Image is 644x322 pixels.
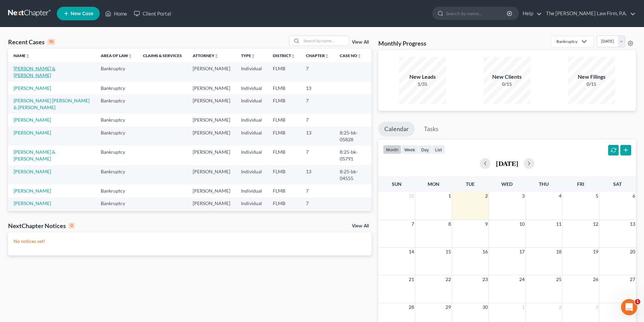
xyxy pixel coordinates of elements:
td: Bankruptcy [95,126,138,146]
a: Case Nounfold_more [340,53,361,58]
iframe: Intercom live chat [621,299,637,315]
span: 3 [595,303,599,311]
td: [PERSON_NAME] [187,114,236,126]
span: 24 [519,275,525,283]
div: 0/15 [568,81,615,88]
td: FLMB [267,126,301,146]
td: Individual [236,146,267,165]
span: 14 [408,248,415,256]
a: Client Portal [130,7,174,20]
td: Individual [236,126,267,146]
span: 2 [484,192,488,200]
span: 25 [555,275,562,283]
td: 7 [301,184,334,197]
span: 19 [592,248,599,256]
span: 18 [555,248,562,256]
a: View All [352,224,369,228]
a: [PERSON_NAME] [14,130,51,135]
td: [PERSON_NAME] [187,165,236,184]
a: [PERSON_NAME] [14,117,51,123]
span: Wed [501,181,512,187]
span: 28 [408,303,415,311]
td: 8:25-bk-05791 [334,146,372,165]
th: Claims & Services [138,49,187,62]
h3: Monthly Progress [378,39,426,47]
p: No notices yet! [14,238,366,245]
td: FLMB [267,197,301,210]
i: unfold_more [26,54,30,58]
button: week [401,145,418,154]
span: 1 [635,299,640,304]
span: 6 [632,192,636,200]
span: 27 [629,275,636,283]
td: Bankruptcy [95,210,138,229]
a: [PERSON_NAME] & [PERSON_NAME] [14,66,55,78]
div: 0/15 [483,81,531,88]
a: The [PERSON_NAME] Law Firm, P.A. [543,7,636,20]
div: NextChapter Notices [8,222,75,230]
span: 29 [445,303,452,311]
span: Fri [577,181,584,187]
td: 8:25-bk-04555 [334,165,372,184]
td: 7 [301,94,334,114]
td: Bankruptcy [95,197,138,210]
a: [PERSON_NAME] [14,200,51,206]
button: month [383,145,401,154]
a: Area of Lawunfold_more [101,53,132,58]
td: 7 [301,146,334,165]
span: 30 [482,303,488,311]
td: Individual [236,165,267,184]
a: Calendar [378,122,415,137]
td: 13 [301,82,334,94]
td: Individual [236,114,267,126]
span: 26 [592,275,599,283]
span: Mon [428,181,439,187]
td: [PERSON_NAME] [187,82,236,94]
td: [PERSON_NAME] [187,197,236,210]
td: Bankruptcy [95,184,138,197]
td: Individual [236,82,267,94]
td: 13 [301,165,334,184]
a: Attorneyunfold_more [193,53,218,58]
span: 11 [555,220,562,228]
span: Sun [392,181,402,187]
span: 5 [595,192,599,200]
td: Individual [236,62,267,81]
div: New Filings [568,73,615,81]
i: unfold_more [128,54,132,58]
a: Chapterunfold_more [306,53,329,58]
td: FLMB [267,146,301,165]
span: 23 [482,275,488,283]
td: Individual [236,94,267,114]
div: 1/35 [399,81,446,88]
span: 16 [482,248,488,256]
span: 2 [558,303,562,311]
span: 9 [484,220,488,228]
a: [PERSON_NAME] [14,85,51,91]
i: unfold_more [357,54,361,58]
i: unfold_more [291,54,295,58]
span: 31 [408,192,415,200]
span: 22 [445,275,452,283]
a: [PERSON_NAME] [PERSON_NAME] & [PERSON_NAME] [14,98,90,110]
td: FLMB [267,62,301,81]
td: 7 [301,62,334,81]
td: [PERSON_NAME] [187,62,236,81]
td: Individual [236,210,267,229]
td: Bankruptcy [95,82,138,94]
span: 1 [448,192,452,200]
span: Sat [613,181,622,187]
span: 15 [445,248,452,256]
td: FLMB [267,165,301,184]
a: Districtunfold_more [273,53,295,58]
div: Recent Cases [8,38,55,46]
td: 8:25-bk-05828 [334,126,372,146]
td: FLMB [267,184,301,197]
a: Home [102,7,130,20]
a: [PERSON_NAME] [14,188,51,194]
a: View All [352,40,369,45]
input: Search by name... [302,36,349,46]
td: Bankruptcy [95,165,138,184]
span: 3 [521,192,525,200]
input: Search by name... [446,7,508,20]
